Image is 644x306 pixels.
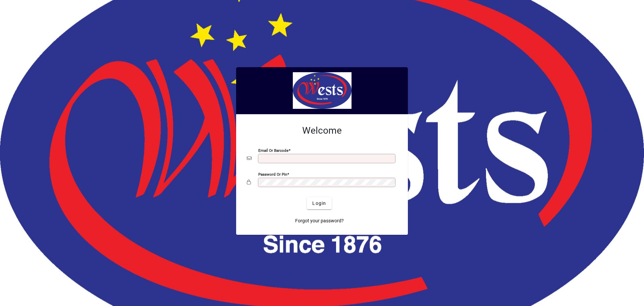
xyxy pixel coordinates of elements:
button: Login [307,197,331,209]
span: Login [312,200,326,207]
mat-label: Email or Barcode [258,148,288,153]
h2: Welcome [247,125,397,136]
a: Forgot your password? [292,215,346,227]
span: Forgot your password? [295,217,344,224]
mat-label: Password or Pin [258,172,287,177]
